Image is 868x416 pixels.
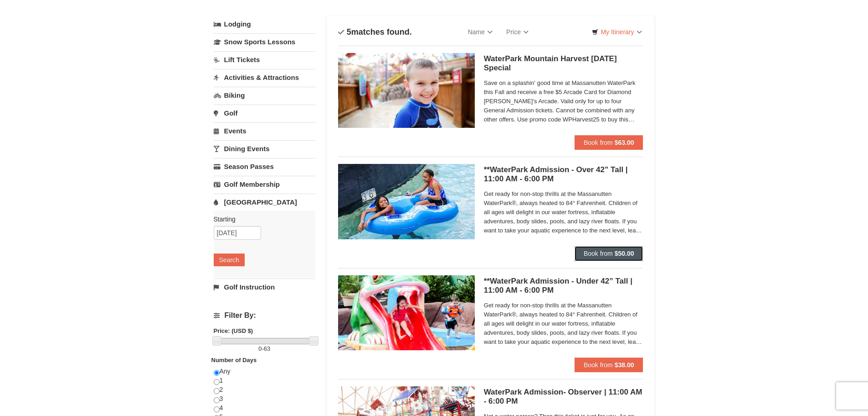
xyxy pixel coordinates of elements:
label: - [214,344,315,353]
a: Snow Sports Lessons [214,33,315,50]
h5: WaterPark Admission- Observer | 11:00 AM - 6:00 PM [484,388,643,406]
strong: $63.00 [615,139,634,146]
span: 5 [347,27,351,37]
h4: Filter By: [214,311,315,320]
span: 63 [264,345,270,352]
a: Season Passes [214,158,315,175]
a: Price [499,23,535,41]
h4: matches found. [338,27,412,37]
span: 0 [258,345,262,352]
span: Book from [584,139,613,146]
a: Biking [214,87,315,104]
img: 6619917-1412-d332ca3f.jpg [338,53,475,128]
a: Golf [214,105,315,121]
span: Get ready for non-stop thrills at the Massanutten WaterPark®, always heated to 84° Fahrenheit. Ch... [484,301,643,347]
img: 6619917-738-d4d758dd.jpg [338,275,475,350]
h5: WaterPark Mountain Harvest [DATE] Special [484,54,643,73]
a: Golf Membership [214,176,315,193]
label: Starting [214,215,308,224]
button: Book from $50.00 [575,246,643,261]
h5: **WaterPark Admission - Over 42” Tall | 11:00 AM - 6:00 PM [484,165,643,184]
button: Search [214,253,245,266]
button: Book from $38.00 [575,358,643,372]
span: Book from [584,361,613,369]
button: Book from $63.00 [575,135,643,150]
a: My Itinerary [586,25,647,39]
span: Get ready for non-stop thrills at the Massanutten WaterPark®, always heated to 84° Fahrenheit. Ch... [484,190,643,235]
a: Events [214,122,315,139]
a: Dining Events [214,140,315,157]
a: Activities & Attractions [214,69,315,86]
img: 6619917-726-5d57f225.jpg [338,164,475,239]
a: Golf Instruction [214,279,315,295]
h5: **WaterPark Admission - Under 42” Tall | 11:00 AM - 6:00 PM [484,277,643,295]
strong: Price: (USD $) [214,327,253,334]
a: Lodging [214,16,315,32]
span: Save on a splashin' good time at Massanutten WaterPark this Fall and receive a free $5 Arcade Car... [484,79,643,124]
a: [GEOGRAPHIC_DATA] [214,194,315,211]
a: Name [461,23,499,41]
strong: $38.00 [615,361,634,369]
strong: Number of Days [211,357,257,363]
a: Lift Tickets [214,51,315,68]
span: Book from [584,250,613,257]
strong: $50.00 [615,250,634,257]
